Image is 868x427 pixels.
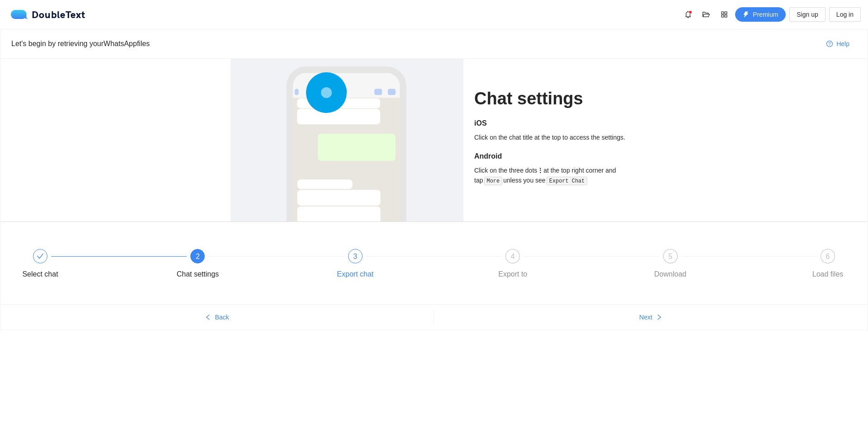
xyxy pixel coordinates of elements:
[735,7,786,22] button: thunderboltPremium
[177,267,219,282] div: Chat settings
[37,253,44,260] span: check
[668,253,672,260] span: 5
[434,310,868,324] button: Nextright
[511,253,515,260] span: 4
[547,177,587,186] code: Export Chat
[14,249,171,282] div: Select chat
[196,253,200,260] span: 2
[474,151,637,162] h5: Android
[797,9,818,19] span: Sign up
[498,267,527,282] div: Export to
[22,267,58,282] div: Select chat
[484,177,502,186] code: More
[353,253,357,260] span: 3
[337,267,373,282] div: Export chat
[474,88,637,109] h1: Chat settings
[681,11,695,18] span: bell
[836,39,849,49] span: Help
[329,249,486,282] div: 3Export chat
[699,11,713,18] span: folder-open
[11,10,85,19] div: DoubleText
[639,312,652,322] span: Next
[819,37,857,51] button: question-circleHelp
[486,249,644,282] div: 4Export to
[11,38,819,49] div: Let's begin by retrieving your WhatsApp files
[644,249,802,282] div: 5Download
[474,118,637,129] h5: iOS
[215,312,229,322] span: Back
[717,7,731,22] button: appstore
[699,7,713,22] button: folder-open
[789,7,825,22] button: Sign up
[474,165,637,186] div: Click on the three dots at the top right corner and tap unless you see
[205,314,211,321] span: left
[537,167,543,174] b: ⋮
[0,310,434,324] button: leftBack
[474,132,637,142] div: Click on the chat title at the top to access the settings.
[654,267,686,282] div: Download
[829,7,861,22] button: Log in
[11,10,32,19] img: logo
[717,11,731,18] span: appstore
[826,41,833,48] span: question-circle
[826,253,830,260] span: 6
[656,314,662,321] span: right
[812,267,844,282] div: Load files
[11,10,85,19] a: logoDoubleText
[753,9,778,19] span: Premium
[681,7,695,22] button: bell
[836,9,854,19] span: Log in
[802,249,854,282] div: 6Load files
[743,11,749,19] span: thunderbolt
[171,249,329,282] div: 2Chat settings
